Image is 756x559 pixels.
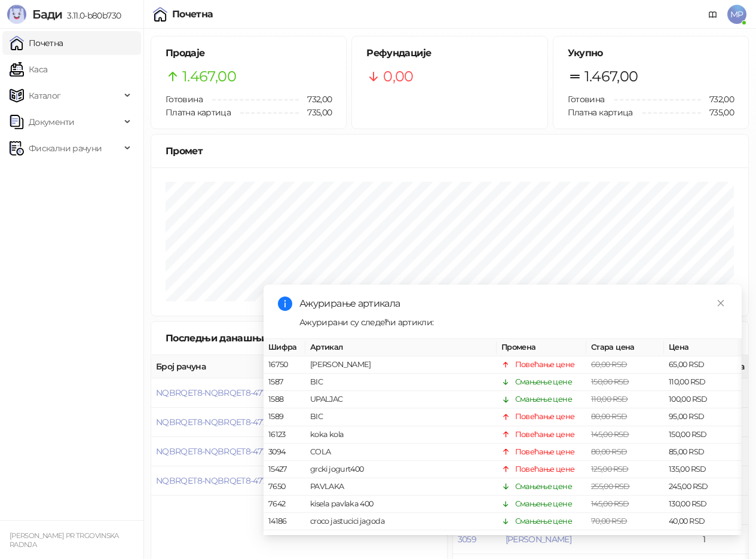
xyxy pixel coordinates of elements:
[156,446,276,457] button: NQBRQET8-NQBRQET8-47738
[497,339,586,356] th: Промена
[664,408,742,426] td: 95,00 RSD
[568,46,734,60] h5: Укупно
[264,356,305,374] td: 16750
[10,531,119,549] small: [PERSON_NAME] PR TRGOVINSKA RADNJA
[366,46,532,60] h5: Рефундације
[278,297,292,311] span: info-circle
[156,387,276,398] button: NQBRQET8-NQBRQET8-47740
[591,360,627,369] span: 60,00 RSD
[32,7,62,22] span: Бади
[156,475,275,486] button: NQBRQET8-NQBRQET8-47737
[10,57,47,81] a: Каса
[29,110,74,134] span: Документи
[62,10,121,21] span: 3.11.0-b80b730
[591,429,629,438] span: 145,00 RSD
[591,499,629,508] span: 145,00 RSD
[7,5,26,24] img: Logo
[515,428,575,440] div: Повећање цене
[264,444,305,461] td: 3094
[305,408,497,426] td: BIC
[151,355,283,378] th: Број рачуна
[29,84,61,108] span: Каталог
[264,461,305,478] td: 15427
[591,377,629,386] span: 150,00 RSD
[664,496,742,513] td: 130,00 RSD
[568,107,633,118] span: Платна картица
[586,339,664,356] th: Стара цена
[515,533,572,545] div: Смањење цене
[305,339,497,356] th: Артикал
[515,498,572,510] div: Смањење цене
[664,530,742,548] td: 190,00 RSD
[264,496,305,513] td: 7642
[305,496,497,513] td: kisela pavlaka 400
[305,391,497,408] td: UPALJAC
[515,359,575,371] div: Повећање цене
[305,478,497,496] td: PAVLAKA
[515,446,575,458] div: Повећање цене
[591,465,629,474] span: 125,00 RSD
[264,530,305,548] td: 26
[264,339,305,356] th: Шифра
[717,299,725,307] span: close
[305,426,497,443] td: koka kola
[264,391,305,408] td: 1588
[29,136,102,160] span: Фискални рачуни
[299,316,727,329] div: Ажурирани су следећи артикли:
[701,93,734,106] span: 732,00
[515,393,572,405] div: Смањење цене
[172,10,213,19] div: Почетна
[305,461,497,478] td: grcki jogurt400
[515,376,572,388] div: Смањење цене
[703,5,723,24] a: Документација
[166,143,734,158] div: Промет
[727,5,746,24] span: MP
[156,417,276,427] button: NQBRQET8-NQBRQET8-47739
[664,478,742,496] td: 245,00 RSD
[664,426,742,443] td: 150,00 RSD
[591,534,631,543] span: 260,00 RSD
[515,515,572,527] div: Смањење цене
[299,297,727,311] div: Ажурирање артикала
[591,412,627,421] span: 80,00 RSD
[664,374,742,391] td: 110,00 RSD
[299,93,332,106] span: 732,00
[305,513,497,530] td: croco jastucici jagoda
[515,411,575,423] div: Повећање цене
[664,339,742,356] th: Цена
[664,444,742,461] td: 85,00 RSD
[584,65,638,88] span: 1.467,00
[264,478,305,496] td: 7650
[305,444,497,461] td: COLA
[591,482,630,491] span: 255,00 RSD
[701,106,734,119] span: 735,00
[591,447,627,456] span: 80,00 RSD
[515,463,575,475] div: Повећање цене
[664,513,742,530] td: 40,00 RSD
[568,94,605,105] span: Готовина
[264,374,305,391] td: 1587
[166,94,203,105] span: Готовина
[664,461,742,478] td: 135,00 RSD
[305,530,497,548] td: SILJA
[264,513,305,530] td: 14186
[305,356,497,374] td: [PERSON_NAME]
[305,374,497,391] td: BIC
[664,356,742,374] td: 65,00 RSD
[591,395,628,404] span: 110,00 RSD
[664,391,742,408] td: 100,00 RSD
[264,408,305,426] td: 1589
[383,65,413,88] span: 0,00
[166,331,325,346] div: Последњи данашњи рачуни
[591,517,627,526] span: 70,00 RSD
[166,46,332,60] h5: Продаје
[515,481,572,493] div: Смањење цене
[182,65,236,88] span: 1.467,00
[264,426,305,443] td: 16123
[10,31,63,55] a: Почетна
[166,107,231,118] span: Платна картица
